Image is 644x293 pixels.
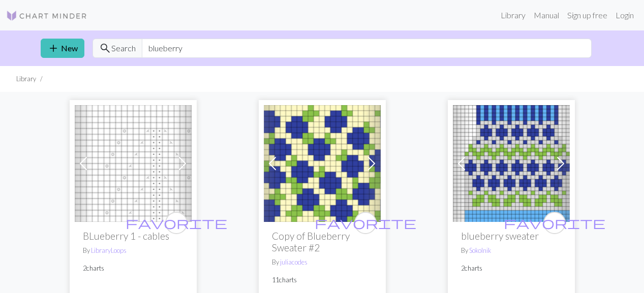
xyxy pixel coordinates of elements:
[41,39,84,58] a: New
[75,157,192,167] a: BLueberry 1 - cables
[563,5,611,25] a: Sign up free
[126,215,227,231] span: favorite
[75,105,192,222] img: BLueberry 1 - cables
[469,246,491,254] a: Sokolnik
[264,157,381,167] a: Body Decal
[543,212,566,234] button: favourite
[272,257,373,267] p: By
[453,105,570,222] img: sweter
[315,215,416,231] span: favorite
[165,212,188,234] button: favourite
[264,105,381,222] img: Body Decal
[354,212,377,234] button: favourite
[83,230,183,242] h2: BLueberry 1 - cables
[111,42,136,54] span: Search
[47,41,59,55] span: add
[16,74,36,84] li: Library
[126,213,227,233] i: favourite
[91,246,127,254] a: LibraryLoops
[497,5,530,25] a: Library
[83,246,183,255] p: By
[461,230,562,242] h2: blueberry sweater
[99,41,111,55] span: search
[6,10,87,22] img: Logo
[504,213,605,233] i: favourite
[453,157,570,167] a: sweter
[83,264,183,273] p: 2 charts
[280,258,308,266] a: juliacodes
[461,264,562,273] p: 2 charts
[272,275,373,285] p: 11 charts
[461,246,562,255] p: By
[504,215,605,231] span: favorite
[530,5,563,25] a: Manual
[315,213,416,233] i: favourite
[611,5,638,25] a: Login
[272,230,373,253] h2: Copy of Blueberry Sweater #2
